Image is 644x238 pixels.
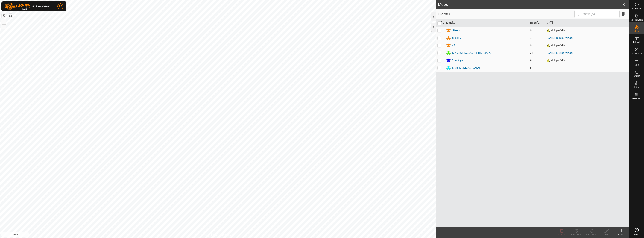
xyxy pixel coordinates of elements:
span: Heatmap [632,97,641,100]
p-sorticon: Activate to sort [550,22,553,25]
span: 1 [530,36,532,39]
span: 8 [530,59,532,62]
a: [DATE] 104950-VP002 [547,36,573,39]
span: 0 selected [438,12,574,16]
div: steers 2 [452,36,462,40]
p-sorticon: Activate to sort [441,22,444,25]
button: – [2,25,6,29]
div: Little [MEDICAL_DATA] [452,66,480,70]
span: Notifications [631,19,643,21]
span: Help [634,233,639,236]
span: RB [59,4,62,8]
span: 38 [530,51,533,54]
button: Map Layers [8,14,13,18]
th: Head [529,19,545,27]
div: Create [614,233,629,236]
span: 9 [530,29,532,32]
span: Multiple VPs [547,29,565,32]
span: Infra [634,86,639,88]
span: Status [633,75,640,77]
th: VP [545,19,629,27]
div: Edit [599,233,614,236]
span: Multiple VPs [547,59,565,62]
span: VPs [634,64,639,66]
div: Turn On VP [584,233,599,236]
div: Steers [452,28,460,32]
input: Search (S) [574,10,620,18]
p-sorticon: Activate to sort [537,22,540,25]
div: Yearlings [452,58,463,62]
span: Multiple VPs [547,44,565,47]
span: Animals [633,41,641,43]
a: Help [629,227,644,237]
a: [DATE] 112456-VP002 [547,51,573,54]
span: 6 [623,2,625,7]
span: Delete [558,233,565,236]
div: MA Cows [GEOGRAPHIC_DATA] [452,51,491,55]
span: 9 [530,44,532,47]
div: Turn Off VP [569,233,584,236]
button: Reset Map [2,13,6,18]
button: + [2,20,6,24]
td: - [545,64,629,72]
span: Schedules [631,7,642,10]
span: Mobs [634,30,639,32]
span: Neckbands [631,52,642,55]
img: Gallagher Logo [4,3,51,10]
a: Contact Us [222,233,233,237]
a: Privacy Policy [203,233,217,237]
span: 5 [530,66,532,69]
th: Mob [445,19,529,27]
h2: Mobs [438,2,623,7]
p-sorticon: Activate to sort [452,22,455,25]
div: s3 [452,43,455,47]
